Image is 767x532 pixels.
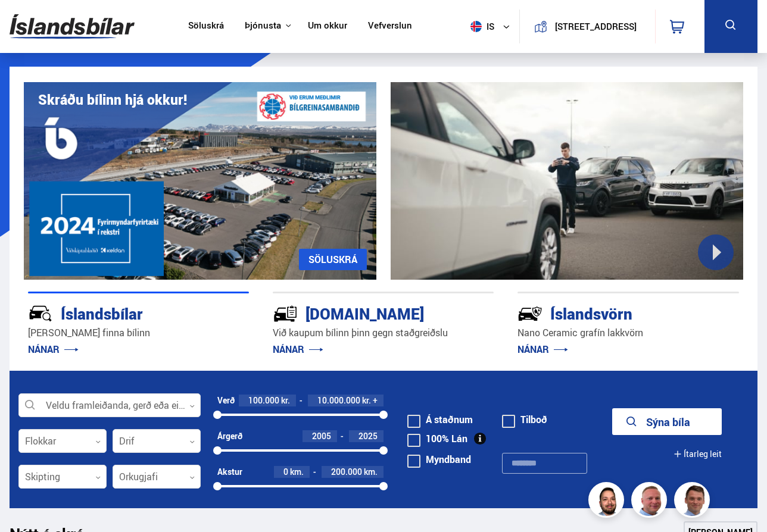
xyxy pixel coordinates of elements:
[217,467,242,477] div: Akstur
[281,396,290,405] span: kr.
[358,430,378,442] span: 2025
[466,21,495,32] span: is
[217,431,242,441] div: Árgerð
[308,20,347,33] a: Um okkur
[290,467,304,477] span: km.
[188,20,224,33] a: Söluskrá
[517,302,696,323] div: Íslandsvörn
[368,20,412,33] a: Vefverslun
[28,326,249,340] p: [PERSON_NAME] finna bílinn
[38,92,187,108] h1: Skráðu bílinn hjá okkur!
[273,343,323,356] a: NÁNAR
[248,395,279,406] span: 100.000
[674,440,722,467] button: Ítarleg leit
[273,326,494,340] p: Við kaupum bílinn þinn gegn staðgreiðslu
[273,301,298,326] img: tr5P-W3DuiFaO7aO.svg
[217,396,235,405] div: Verð
[466,9,519,44] button: is
[612,408,722,435] button: Sýna bíla
[362,396,371,405] span: kr.
[28,343,79,356] a: NÁNAR
[633,484,669,520] img: siFngHWaQ9KaOqBr.png
[28,302,207,323] div: Íslandsbílar
[331,466,362,477] span: 200.000
[373,396,378,405] span: +
[526,10,648,43] a: [STREET_ADDRESS]
[312,430,331,442] span: 2005
[299,249,367,270] a: SÖLUSKRÁ
[517,343,568,356] a: NÁNAR
[517,326,738,340] p: Nano Ceramic grafín lakkvörn
[283,466,288,477] span: 0
[676,484,712,520] img: FbJEzSuNWCJXmdc-.webp
[552,21,640,32] button: [STREET_ADDRESS]
[407,415,473,424] label: Á staðnum
[10,7,135,46] img: G0Ugv5HjCgRt.svg
[407,455,471,464] label: Myndband
[245,20,281,32] button: Þjónusta
[364,467,378,477] span: km.
[273,302,451,323] div: [DOMAIN_NAME]
[24,82,376,280] img: eKx6w-_Home_640_.png
[470,21,482,32] img: svg+xml;base64,PHN2ZyB4bWxucz0iaHR0cDovL3d3dy53My5vcmcvMjAwMC9zdmciIHdpZHRoPSI1MTIiIGhlaWdodD0iNT...
[407,434,467,443] label: 100% Lán
[317,395,360,406] span: 10.000.000
[502,415,547,424] label: Tilboð
[517,301,542,326] img: -Svtn6bYgwAsiwNX.svg
[590,484,626,520] img: nhp88E3Fdnt1Opn2.png
[28,301,53,326] img: JRvxyua_JYH6wB4c.svg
